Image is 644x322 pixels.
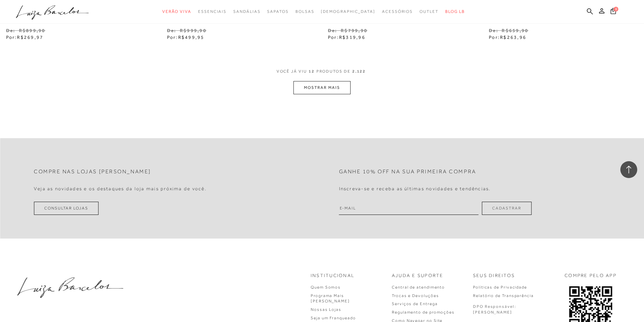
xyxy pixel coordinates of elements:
a: BLOG LB [445,5,465,18]
small: De: [167,28,176,33]
a: Relatório de Transparência [473,293,534,298]
a: Políticas de Privacidade [473,285,527,290]
span: R$319,96 [339,34,365,40]
h2: Ganhe 10% off na sua primeira compra [339,169,476,175]
input: E-mail [339,202,479,215]
span: Sapatos [267,9,288,14]
a: noSubCategoriesText [267,5,288,18]
a: noSubCategoriesText [382,5,413,18]
small: R$799,90 [341,28,367,33]
span: 0 [614,7,618,11]
span: R$269,97 [17,34,43,40]
span: Acessórios [382,9,413,14]
a: noSubCategoriesText [321,5,375,18]
a: Nossas Lojas [311,307,341,312]
span: 2.122 [352,69,366,81]
span: Por: [167,34,205,40]
button: MOSTRAR MAIS [293,81,350,94]
a: noSubCategoriesText [420,5,438,18]
span: Por: [6,34,44,40]
a: Consultar Lojas [34,202,99,215]
h4: Inscreva-se e receba as últimas novidades e tendências. [339,186,491,192]
span: Bolsas [295,9,314,14]
a: Seja um Franqueado [311,316,356,320]
span: PRODUTOS DE [316,69,351,74]
span: BLOG LB [445,9,465,14]
img: luiza-barcelos.png [17,277,123,298]
span: Verão Viva [162,9,191,14]
span: R$263,96 [500,34,526,40]
button: 0 [609,7,618,17]
a: Trocas e Devoluções [392,293,439,298]
a: noSubCategoriesText [198,5,226,18]
p: Ajuda e Suporte [392,272,444,279]
p: DPO Responsável: [PERSON_NAME] [473,304,516,315]
span: Outlet [420,9,438,14]
a: noSubCategoriesText [233,5,260,18]
p: Seus Direitos [473,272,515,279]
span: Por: [328,34,365,40]
span: Essenciais [198,9,226,14]
small: De: [6,28,16,33]
small: De: [328,28,337,33]
span: Por: [489,34,526,40]
a: noSubCategoriesText [295,5,314,18]
small: R$659,90 [502,28,528,33]
span: Sandálias [233,9,260,14]
small: De: [489,28,498,33]
small: R$899,90 [19,28,46,33]
button: Cadastrar [482,202,531,215]
h4: Veja as novidades e os destaques da loja mais próxima de você. [34,186,207,192]
a: Serviços de Entrega [392,301,437,306]
a: Programa Mais [PERSON_NAME] [311,293,350,304]
h2: Compre nas lojas [PERSON_NAME] [34,169,151,175]
small: R$999,90 [180,28,207,33]
span: [DEMOGRAPHIC_DATA] [321,9,375,14]
p: COMPRE PELO APP [565,272,617,279]
span: R$499,95 [178,34,205,40]
a: noSubCategoriesText [162,5,191,18]
span: 12 [309,69,315,81]
p: Institucional [311,272,355,279]
a: Regulamento de promoções [392,310,455,315]
a: Quem Somos [311,285,341,290]
a: Central de atendimento [392,285,445,290]
span: VOCê JÁ VIU [277,69,307,74]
